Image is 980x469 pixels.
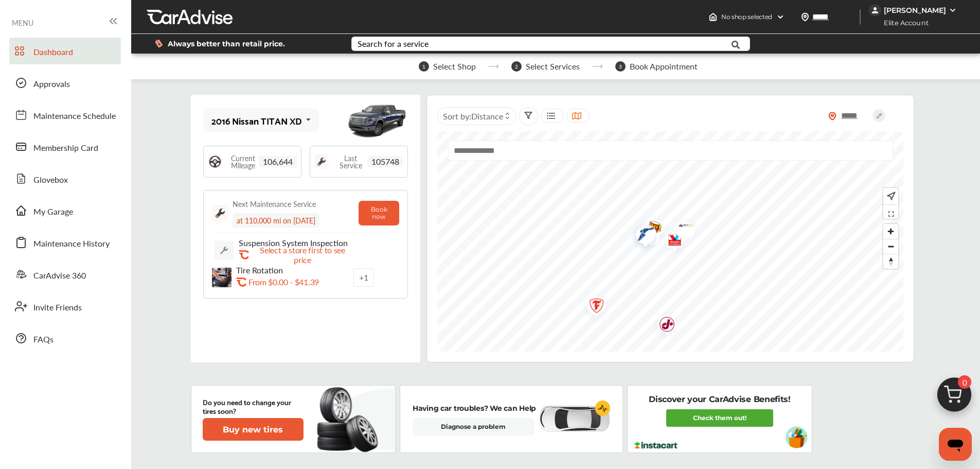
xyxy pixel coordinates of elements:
span: Dashboard [33,46,73,59]
div: Map marker [669,217,694,238]
span: 106,644 [259,156,297,167]
div: + 1 [353,268,374,287]
img: tire-rotation-thumb.jpg [212,268,231,287]
span: My Garage [33,205,73,219]
span: 105748 [367,156,403,167]
span: Elite Account [870,18,936,28]
a: Buy new tires [203,418,306,441]
button: Reset bearing to north [883,254,898,269]
div: at 110,000 mi on [DATE] [233,213,319,228]
div: Next Maintenance Service [233,199,316,209]
div: Map marker [637,214,663,247]
p: Tire Rotation [236,265,349,275]
div: Map marker [628,221,654,251]
img: maintenance_logo [212,205,228,221]
span: CarAdvise 360 [33,269,86,283]
div: [PERSON_NAME] [884,6,946,15]
div: Map marker [650,310,675,342]
img: header-down-arrow.9dd2ce7d.svg [776,13,785,21]
span: Maintenance History [33,237,110,251]
iframe: Button to launch messaging window [939,428,972,461]
a: FAQs [9,325,121,352]
img: steering_logo [208,154,222,169]
button: Book now [359,201,399,225]
p: Select a store first to see price [251,245,354,265]
span: 2 [511,61,522,72]
button: Zoom out [883,239,898,254]
img: stepper-arrow.e24c07c6.svg [488,64,499,68]
span: Current Mileage [227,154,259,169]
div: Map marker [629,220,655,251]
span: Zoom out [883,239,898,254]
a: Invite Friends [9,293,121,320]
span: Select Services [526,62,580,71]
span: FAQs [33,333,54,346]
a: Membership Card [9,133,121,160]
a: Glovebox [9,165,121,192]
div: 2016 Nissan TITAN XD [211,115,301,126]
img: WGsFRI8htEPBVLJbROoPRyZpYNWhNONpIPPETTm6eUC0GeLEiAAAAAElFTkSuQmCC [949,6,957,14]
span: Glovebox [33,173,68,187]
img: instacart-logo.217963cc.svg [633,442,679,449]
img: logo-goodyear.png [629,220,656,251]
span: Last Service [334,154,367,169]
img: instacart-vehicle.0979a191.svg [786,426,808,448]
span: Maintenance Schedule [33,110,116,123]
img: stepper-arrow.e24c07c6.svg [592,64,603,68]
button: Zoom in [883,224,898,239]
span: Invite Friends [33,301,82,315]
p: Suspension System Inspection [239,238,352,248]
span: Membership Card [33,142,98,155]
p: From $0.00 - $41.39 [248,277,319,287]
img: maintenance_logo [314,154,329,169]
img: diagnose-vehicle.c84bcb0a.svg [538,405,610,433]
img: default_wrench_icon.d1a43860.svg [215,240,234,260]
span: Distance [471,110,503,122]
img: logo-goodyear.png [628,221,655,251]
span: No shop selected [721,13,772,21]
button: Buy new tires [203,418,304,441]
div: Map marker [579,291,605,324]
img: logo-jiffylube.png [650,310,677,342]
div: Map marker [630,219,655,252]
img: RSM_logo.png [669,217,696,238]
img: cardiogram-logo.18e20815.svg [595,401,611,416]
img: location_vector.a44bc228.svg [801,13,809,21]
img: jVpblrzwTbfkPYzPPzSLxeg0AAAAASUVORK5CYII= [869,4,881,16]
a: CarAdvise 360 [9,261,121,288]
img: logo-firestone.png [579,291,607,324]
a: Check them out! [666,409,773,427]
span: Select Shop [433,62,476,71]
a: Dashboard [9,38,121,64]
img: recenter.ce011a49.svg [885,190,896,202]
span: 1 [419,61,429,72]
a: +1 [353,268,374,287]
p: Having car troubles? We can Help [413,403,536,414]
img: location_vector_orange.38f05af8.svg [828,112,836,120]
img: logo-firestone.png [630,219,657,252]
a: Diagnose a problem [413,418,534,436]
a: My Garage [9,197,121,224]
img: logo-valvoline.png [657,225,685,258]
img: mobile_11043_st0640_046.jpg [346,97,408,144]
a: Maintenance History [9,229,121,256]
a: Approvals [9,70,121,96]
img: cart_icon.3d0951e8.svg [930,373,979,422]
span: Sort by : [443,110,503,122]
span: MENU [12,19,33,27]
img: header-home-logo.8d720a4f.svg [709,13,717,21]
a: Maintenance Schedule [9,101,121,128]
img: dollor_label_vector.a70140d1.svg [155,39,163,48]
span: 0 [958,375,971,389]
span: Always better than retail price. [168,40,285,47]
p: Discover your CarAdvise Benefits! [649,394,790,405]
canvas: Map [437,131,903,352]
p: Do you need to change your tires soon? [203,397,304,415]
div: Search for a service [358,40,429,48]
div: Map marker [633,223,659,245]
img: header-divider.bc55588e.svg [860,9,861,25]
img: new-tire.a0c7fe23.svg [316,383,384,456]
